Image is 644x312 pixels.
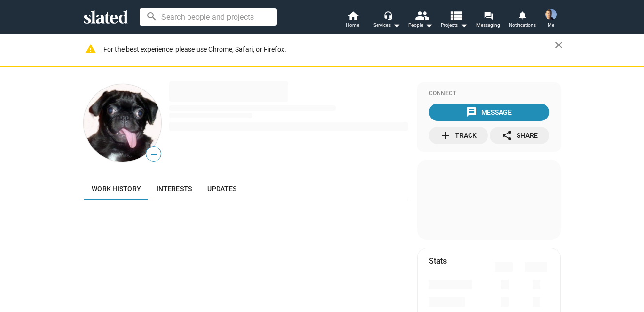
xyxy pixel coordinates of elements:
[553,39,565,51] mat-icon: close
[157,185,192,193] span: Interests
[448,8,462,22] mat-icon: view_list
[429,256,447,266] mat-card-title: Stats
[146,148,161,161] span: —
[103,43,555,56] div: For the best experience, please use Chrome, Safari, or Firefox.
[429,127,488,144] button: Track
[207,185,236,193] span: Updates
[200,177,244,200] a: Updates
[84,177,149,200] a: Work history
[490,127,549,144] button: Share
[370,10,404,31] button: Services
[440,127,477,144] div: Track
[408,19,433,31] div: People
[466,104,512,121] div: Message
[548,19,554,31] span: Me
[391,19,402,31] mat-icon: arrow_drop_down
[423,19,435,31] mat-icon: arrow_drop_down
[505,10,539,31] a: Notifications
[471,10,505,31] a: Messaging
[501,130,513,141] mat-icon: share
[414,8,428,22] mat-icon: people
[336,10,370,31] a: Home
[441,19,468,31] span: Projects
[149,177,200,200] a: Interests
[440,130,451,141] mat-icon: add
[438,10,471,31] button: Projects
[476,19,500,31] span: Messaging
[85,43,96,55] mat-icon: warning
[458,19,470,31] mat-icon: arrow_drop_down
[140,8,277,26] input: Search people and projects
[501,127,538,144] div: Share
[404,10,438,31] button: People
[373,19,400,31] div: Services
[466,106,477,118] mat-icon: message
[545,9,557,20] img: Joel Cousins
[383,11,392,19] mat-icon: headset_mic
[429,104,549,121] button: Message
[92,185,141,193] span: Work history
[539,7,563,32] button: Joel CousinsMe
[429,90,549,98] div: Connect
[347,10,359,21] mat-icon: home
[484,11,493,20] mat-icon: forum
[509,19,536,31] span: Notifications
[518,10,527,19] mat-icon: notifications
[346,19,359,31] span: Home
